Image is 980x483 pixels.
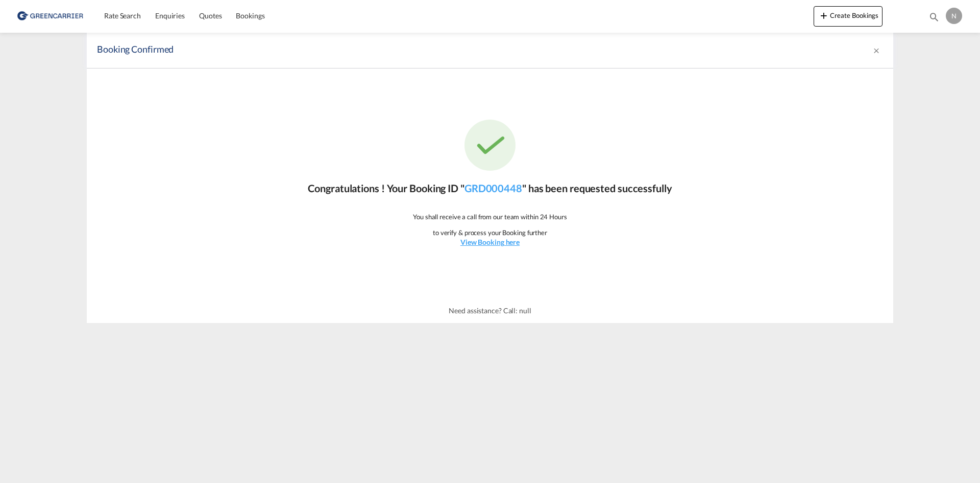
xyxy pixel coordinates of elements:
[97,43,726,58] div: Booking Confirmed
[946,8,962,24] div: N
[872,47,880,55] md-icon: icon-close
[15,5,84,28] img: b0b18ec08afe11efb1d4932555f5f09d.png
[236,11,264,20] span: Bookings
[104,11,141,20] span: Rate Search
[814,6,883,27] button: icon-plus 400-fgCreate Bookings
[155,11,185,20] span: Enquiries
[199,11,222,20] span: Quotes
[433,228,547,237] p: to verify & process your Booking further
[464,182,522,194] a: GRD000448
[413,212,567,221] p: You shall receive a call from our team within 24 Hours
[308,181,672,195] p: Congratulations ! Your Booking ID " " has been requested successfully
[928,11,940,27] div: icon-magnify
[928,11,940,22] md-icon: icon-magnify
[460,238,520,246] u: View Booking here
[818,9,830,21] md-icon: icon-plus 400-fg
[449,306,531,316] p: Need assistance? Call: null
